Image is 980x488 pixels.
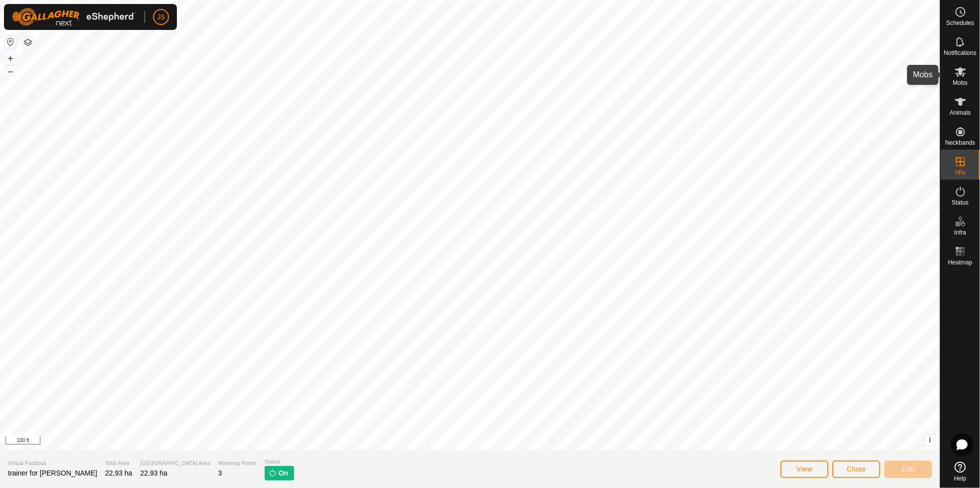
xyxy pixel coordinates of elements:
button: Close [832,461,880,478]
span: trainer for [PERSON_NAME] [8,469,97,477]
span: [GEOGRAPHIC_DATA] Area [140,459,210,468]
span: JS [157,12,165,22]
span: Status [952,200,969,206]
button: Reset Map [4,36,16,48]
span: 22.93 ha [105,469,133,477]
span: Neckbands [945,140,975,146]
span: View [797,465,813,473]
span: Notifications [944,50,977,56]
button: Map Layers [22,36,34,48]
span: Watering Points [218,459,257,468]
span: Heatmap [948,259,973,265]
button: – [4,65,16,77]
span: Schedules [946,20,974,26]
a: Help [941,458,980,486]
span: i [929,436,931,444]
button: + [4,52,16,64]
span: Edit [902,465,915,473]
a: Contact Us [480,437,509,446]
span: Virtual Paddock [8,459,97,468]
button: Edit [884,461,932,478]
span: On [279,468,288,479]
span: Help [954,476,967,482]
span: Close [847,465,866,473]
span: Animals [950,110,971,116]
span: 3 [218,469,222,477]
button: View [781,461,828,478]
span: Infra [954,230,966,236]
span: Mobs [953,80,968,86]
span: 22.93 ha [140,469,167,477]
button: i [925,435,936,446]
span: Total Area [105,459,133,468]
span: Status [265,458,294,466]
span: VPs [955,170,966,176]
img: Gallagher Logo [12,8,137,26]
img: turn-on [269,469,277,477]
a: Privacy Policy [431,437,468,446]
